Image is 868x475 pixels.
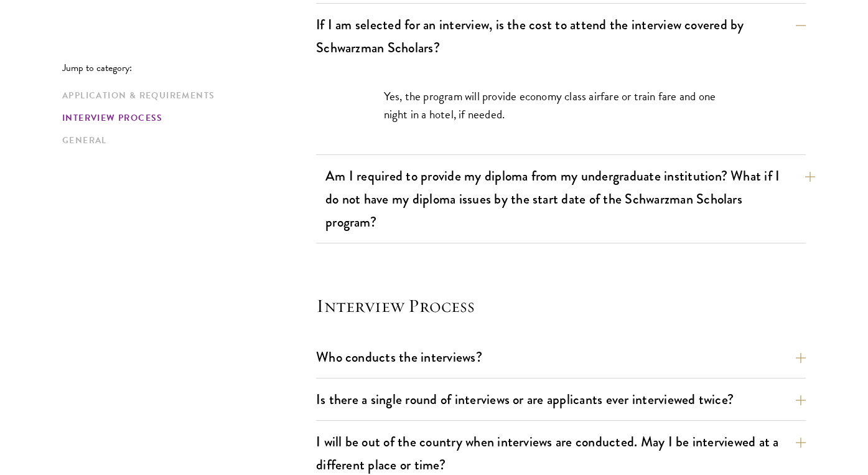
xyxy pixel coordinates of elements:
a: General [62,134,309,147]
a: Interview Process [62,111,309,125]
p: Yes, the program will provide economy class airfare or train fare and one night in a hotel, if ne... [384,87,739,123]
h4: Interview Process [316,293,806,318]
a: Application & Requirements [62,89,309,102]
button: Am I required to provide my diploma from my undergraduate institution? What if I do not have my d... [325,162,815,236]
button: Who conducts the interviews? [316,343,806,371]
button: If I am selected for an interview, is the cost to attend the interview covered by Schwarzman Scho... [316,11,806,62]
p: Jump to category: [62,62,316,73]
button: Is there a single round of interviews or are applicants ever interviewed twice? [316,385,806,413]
